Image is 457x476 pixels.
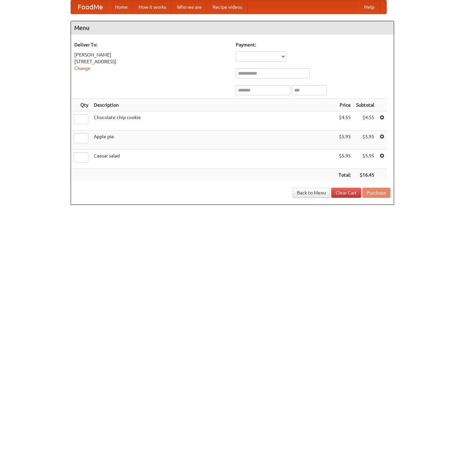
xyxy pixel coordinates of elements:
[336,111,353,131] td: $4.55
[91,150,336,169] td: Caesar salad
[91,131,336,150] td: Apple pie
[74,51,229,58] div: [PERSON_NAME]
[74,66,90,71] a: Change
[353,99,377,111] th: Subtotal
[353,169,377,181] th: $16.45
[336,150,353,169] td: $5.95
[293,188,330,198] a: Back to Menu
[172,0,207,14] a: Who we are
[359,0,380,14] a: Help
[91,99,336,111] th: Description
[74,41,229,48] h5: Deliver To:
[91,111,336,131] td: Chocolate chip cookie
[133,0,172,14] a: How it works
[353,131,377,150] td: $5.95
[362,188,390,198] button: Purchase
[110,0,133,14] a: Home
[331,188,361,198] a: Clear Cart
[336,99,353,111] th: Price
[207,0,247,14] a: Recipe videos
[71,0,110,14] a: FoodMe
[236,41,390,48] h5: Payment:
[336,169,353,181] th: Total:
[336,131,353,150] td: $5.95
[353,150,377,169] td: $5.95
[353,111,377,131] td: $4.55
[74,58,229,65] div: [STREET_ADDRESS]
[71,21,394,35] h4: Menu
[71,99,91,111] th: Qty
